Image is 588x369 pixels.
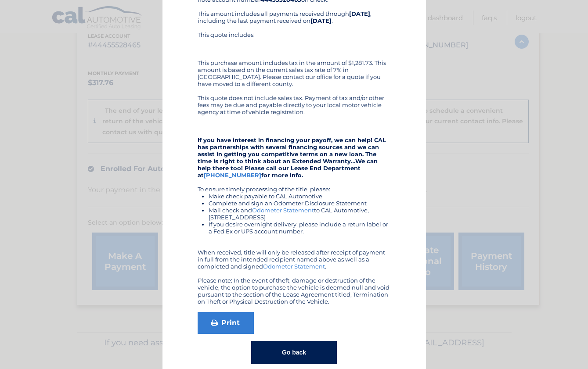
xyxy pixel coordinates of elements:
[209,200,391,207] li: Complete and sign an Odometer Disclosure Statement
[198,31,391,87] div: This quote includes: This purchase amount includes tax in the amount of $1,281.73. This amount is...
[209,193,391,200] li: Make check payable to CAL Automotive
[209,207,391,221] li: Mail check and to CAL Automotive, [STREET_ADDRESS]
[198,136,386,179] strong: If you have interest in financing your payoff, we can help! CAL has partnerships with several fin...
[263,263,325,270] a: Odometer Statement
[209,221,391,235] li: If you desire overnight delivery, please include a return label or a Fed Ex or UPS account number.
[310,17,332,24] b: [DATE]
[252,207,314,214] a: Odometer Statement
[204,172,261,179] a: [PHONE_NUMBER]
[349,10,370,17] b: [DATE]
[251,341,337,364] button: Go back
[198,312,254,334] a: Print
